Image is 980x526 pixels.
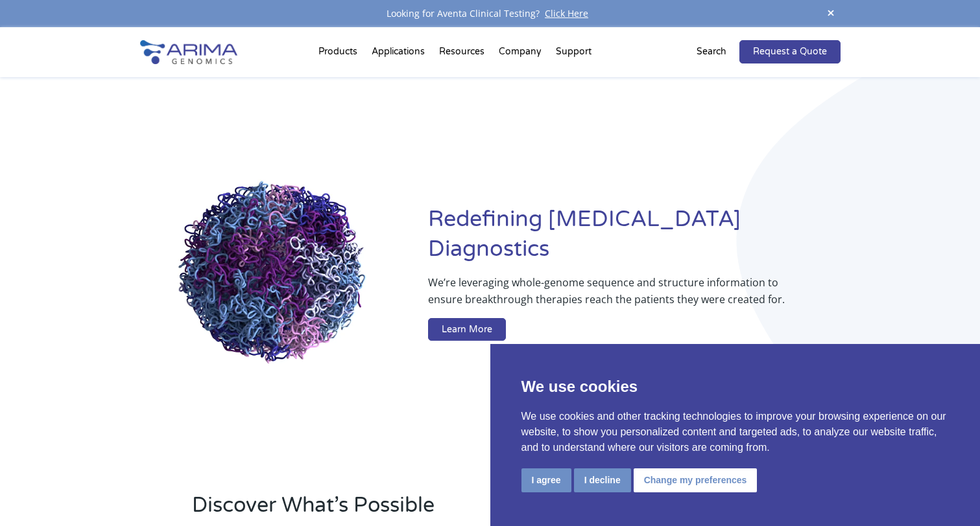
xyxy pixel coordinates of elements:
button: I decline [574,468,631,492]
p: We use cookies and other tracking technologies to improve your browsing experience on our website... [521,409,950,455]
div: Looking for Aventa Clinical Testing? [140,5,841,22]
p: Search [697,43,726,60]
button: Change my preferences [634,468,758,492]
p: We’re leveraging whole-genome sequence and structure information to ensure breakthrough therapies... [428,274,788,318]
a: Click Here [540,7,593,19]
a: Learn More [428,318,506,341]
button: I agree [521,468,571,492]
h1: Redefining [MEDICAL_DATA] Diagnostics [428,205,840,274]
p: We use cookies [521,375,950,398]
img: Arima-Genomics-logo [140,40,237,64]
a: Request a Quote [739,40,841,63]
